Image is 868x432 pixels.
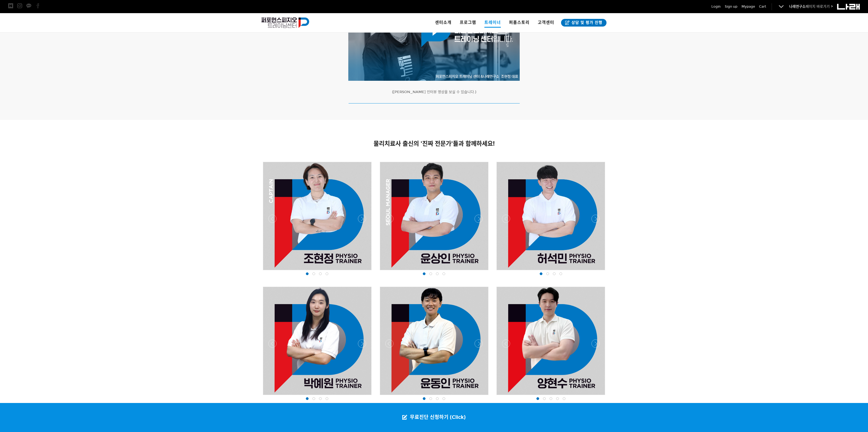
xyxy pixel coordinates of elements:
[431,13,456,32] a: 센터소개
[456,13,480,32] a: 프로그램
[484,18,501,28] span: 트레이너
[460,20,476,25] span: 프로그램
[561,19,607,27] a: 상담 및 평가 진행
[397,403,471,432] a: 무료진단 신청하기 (Click)
[534,13,558,32] a: 고객센터
[538,20,554,25] span: 고객센터
[505,13,534,32] a: 퍼폼스토리
[509,20,530,25] span: 퍼폼스토리
[435,20,452,25] span: 센터소개
[789,4,833,9] a: 나래연구소페이지 바로가기 >
[759,4,766,9] a: Cart
[789,4,806,9] strong: 나래연구소
[570,20,602,25] span: 상담 및 평가 진행
[741,4,755,9] a: Mypage
[711,4,721,9] a: Login
[725,4,737,9] a: Sign up
[392,90,476,94] span: ([PERSON_NAME] 인터뷰 영상을 보실 수 있습니다.)
[480,13,505,32] a: 트레이너
[373,140,495,147] span: 물리치료사 출신의 '진짜 전문가'들과 함께하세요!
